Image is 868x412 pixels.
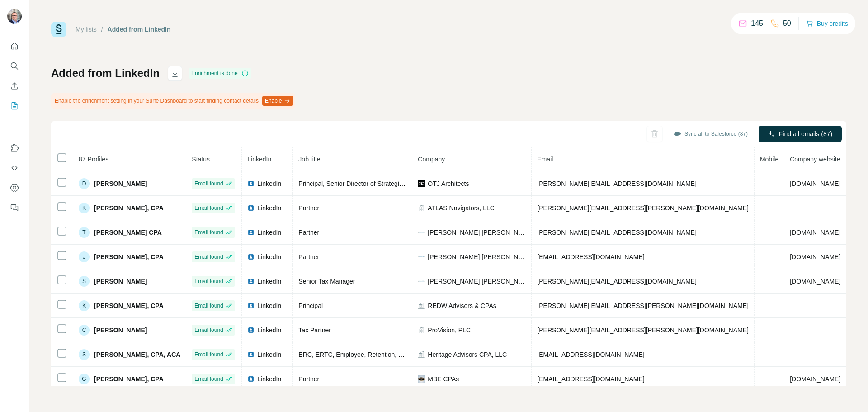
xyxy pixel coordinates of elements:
[247,375,255,383] img: LinkedIn logo
[247,278,255,285] img: LinkedIn logo
[194,277,223,285] span: Email found
[247,327,255,334] img: LinkedIn logo
[790,180,840,187] span: [DOMAIN_NAME]
[759,126,842,142] button: Find all emails (87)
[189,68,251,79] div: Enrichment is done
[298,351,528,358] span: ERC, ERTC, Employee, Retention, Credit, Tax, Overview, Eligibility, How-To Claim
[418,156,445,163] span: Company
[790,229,840,236] span: [DOMAIN_NAME]
[247,180,255,187] img: LinkedIn logo
[298,375,319,383] span: Partner
[298,302,323,309] span: Principal
[806,17,848,30] button: Buy credits
[428,374,459,384] span: MBE CPAs
[298,204,319,212] span: Partner
[257,228,281,237] span: LinkedIn
[7,78,22,94] button: Enrich CSV
[79,178,90,189] div: D
[418,375,425,383] img: company-logo
[79,300,90,311] div: K
[7,140,22,156] button: Use Surfe on LinkedIn
[537,156,553,163] span: Email
[247,302,255,309] img: LinkedIn logo
[418,180,425,187] img: company-logo
[51,22,66,37] img: Surfe Logo
[79,227,90,238] div: T
[7,38,22,54] button: Quick start
[418,253,425,260] img: company-logo
[194,204,223,212] span: Email found
[79,325,90,336] div: C
[262,96,293,106] button: Enable
[7,180,22,196] button: Dashboard
[79,349,90,360] div: S
[94,374,164,384] span: [PERSON_NAME], CPA
[94,228,162,237] span: [PERSON_NAME] CPA
[247,156,271,163] span: LinkedIn
[94,277,147,286] span: [PERSON_NAME]
[257,301,281,310] span: LinkedIn
[247,229,255,236] img: LinkedIn logo
[537,375,644,383] span: [EMAIL_ADDRESS][DOMAIN_NAME]
[7,199,22,216] button: Feedback
[298,327,331,334] span: Tax Partner
[257,179,281,188] span: LinkedIn
[94,179,147,188] span: [PERSON_NAME]
[257,326,281,335] span: LinkedIn
[79,203,90,213] div: K
[192,156,210,163] span: Status
[79,276,90,287] div: S
[779,129,832,138] span: Find all emails (87)
[194,180,223,188] span: Email found
[428,277,526,286] span: [PERSON_NAME] [PERSON_NAME], PLLC
[194,350,223,359] span: Email found
[79,374,90,384] div: G
[537,253,644,260] span: [EMAIL_ADDRESS][DOMAIN_NAME]
[7,98,22,114] button: My lists
[194,375,223,383] span: Email found
[247,204,255,212] img: LinkedIn logo
[257,252,281,261] span: LinkedIn
[194,228,223,237] span: Email found
[428,301,496,310] span: REDW Advisors & CPAs
[108,25,171,34] div: Added from LinkedIn
[257,204,281,213] span: LinkedIn
[428,252,526,261] span: [PERSON_NAME] [PERSON_NAME], PLLC
[298,180,500,187] span: Principal, Senior Director of Strategic Partnerships & Growth Operations
[667,127,754,141] button: Sync all to Salesforce (87)
[79,251,90,262] div: J
[94,350,180,359] span: [PERSON_NAME], CPA, ACA
[790,156,840,163] span: Company website
[428,350,507,359] span: Heritage Advisors CPA, LLC
[257,277,281,286] span: LinkedIn
[298,229,319,236] span: Partner
[537,204,749,212] span: [PERSON_NAME][EMAIL_ADDRESS][PERSON_NAME][DOMAIN_NAME]
[7,9,22,24] img: Avatar
[51,66,160,81] h1: Added from LinkedIn
[537,327,749,334] span: [PERSON_NAME][EMAIL_ADDRESS][PERSON_NAME][DOMAIN_NAME]
[418,278,425,285] img: company-logo
[790,375,840,383] span: [DOMAIN_NAME]
[418,229,425,236] img: company-logo
[75,26,97,33] a: My lists
[101,25,103,34] li: /
[751,18,763,29] p: 145
[298,253,319,260] span: Partner
[428,326,471,335] span: ProVision, PLC
[94,301,164,310] span: [PERSON_NAME], CPA
[194,253,223,261] span: Email found
[537,302,749,309] span: [PERSON_NAME][EMAIL_ADDRESS][PERSON_NAME][DOMAIN_NAME]
[428,228,526,237] span: [PERSON_NAME] [PERSON_NAME], PLLC
[94,326,147,335] span: [PERSON_NAME]
[298,156,320,163] span: Job title
[7,160,22,176] button: Use Surfe API
[7,58,22,74] button: Search
[257,350,281,359] span: LinkedIn
[94,204,164,213] span: [PERSON_NAME], CPA
[783,18,791,29] p: 50
[537,278,696,285] span: [PERSON_NAME][EMAIL_ADDRESS][DOMAIN_NAME]
[790,278,840,285] span: [DOMAIN_NAME]
[537,351,644,358] span: [EMAIL_ADDRESS][DOMAIN_NAME]
[51,93,295,109] div: Enable the enrichment setting in your Surfe Dashboard to start finding contact details
[94,252,164,261] span: [PERSON_NAME], CPA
